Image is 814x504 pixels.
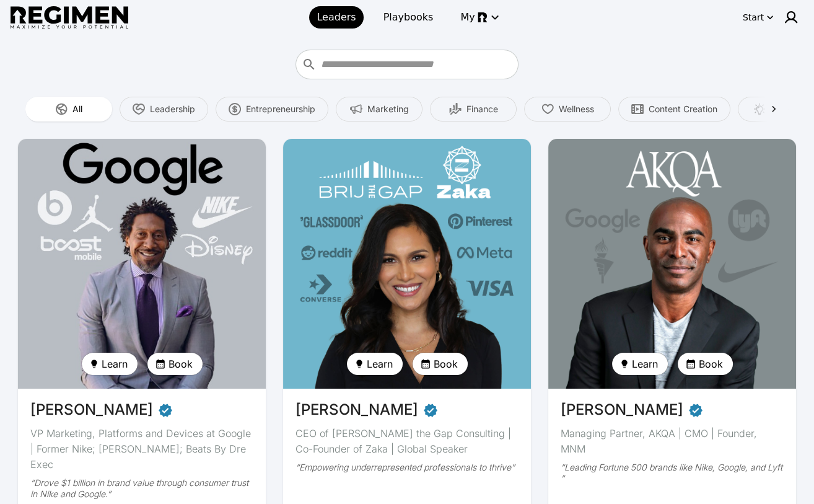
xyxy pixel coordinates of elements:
[449,103,462,115] img: Finance
[612,353,668,375] button: Learn
[229,103,241,115] img: Entrepreneurship
[350,103,362,115] img: Marketing
[150,103,195,115] span: Leadership
[147,353,203,375] button: Book
[367,356,393,371] span: Learn
[383,10,434,25] span: Playbooks
[317,10,356,25] span: Leaders
[632,356,658,371] span: Learn
[11,6,128,29] img: Regimen logo
[336,97,422,122] button: Marketing
[25,97,112,122] button: All
[453,6,504,29] button: My
[295,462,519,473] div: “Empowering underrepresented professionals to thrive”
[618,97,730,122] button: Content Creation
[376,6,441,29] a: Playbooks
[168,356,193,371] span: Book
[102,356,128,371] span: Learn
[216,97,328,122] button: Entrepreneurship
[561,426,784,457] div: Managing Partner, AKQA | CMO | Founder, MNM
[295,399,418,421] span: [PERSON_NAME]
[688,399,703,421] span: Verified partner - Jabari Hearn
[559,103,594,115] span: Wellness
[30,477,253,500] div: “Drove $1 billion in brand value through consumer trust in Nike and Google.”
[784,10,799,25] img: user icon
[246,103,315,115] span: Entrepreneurship
[283,139,531,389] img: avatar of Devika Brij
[434,356,458,371] span: Book
[82,353,138,375] button: Learn
[561,399,683,421] span: [PERSON_NAME]
[740,7,776,27] button: Start
[743,11,764,24] div: Start
[309,6,363,29] a: Leaders
[347,353,403,375] button: Learn
[14,135,269,392] img: avatar of Daryl Butler
[30,426,253,472] div: VP Marketing, Platforms and Devices at Google | Former Nike; [PERSON_NAME]; Beats By Dre Exec
[541,103,554,115] img: Wellness
[133,103,145,115] img: Leadership
[631,103,644,115] img: Content Creation
[649,103,717,115] span: Content Creation
[367,103,409,115] span: Marketing
[423,399,438,421] span: Verified partner - Devika Brij
[699,356,723,371] span: Book
[30,399,153,421] span: [PERSON_NAME]
[413,353,468,375] button: Book
[120,97,208,122] button: Leadership
[295,50,519,79] div: Who do you want to learn from?
[466,103,498,115] span: Finance
[72,103,82,115] span: All
[548,139,796,389] img: avatar of Jabari Hearn
[55,103,68,115] img: All
[678,353,733,375] button: Book
[561,462,784,484] div: “Leading Fortune 500 brands like Nike, Google, and Lyft ”
[524,97,611,122] button: Wellness
[295,426,519,457] div: CEO of [PERSON_NAME] the Gap Consulting | Co-Founder of Zaka | Global Speaker
[158,399,173,421] span: Verified partner - Daryl Butler
[460,10,475,25] span: My
[430,97,517,122] button: Finance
